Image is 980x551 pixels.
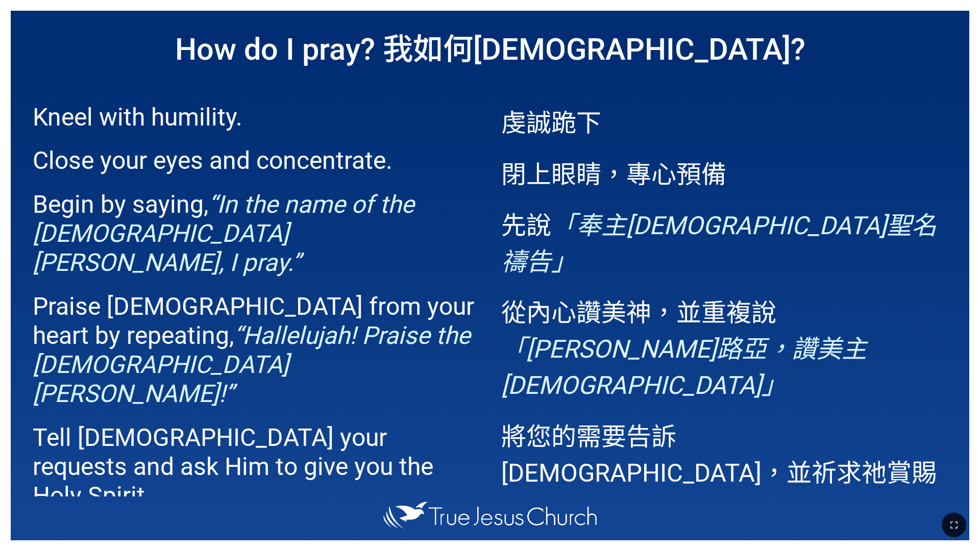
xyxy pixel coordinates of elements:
[33,321,470,408] em: “Hallelujah! Praise the [DEMOGRAPHIC_DATA][PERSON_NAME]!”
[11,11,969,82] h1: How do I pray? 我如何[DEMOGRAPHIC_DATA]?
[501,211,937,277] em: 「奉主[DEMOGRAPHIC_DATA]聖名禱告」
[33,190,414,277] em: “In the name of the [DEMOGRAPHIC_DATA][PERSON_NAME], I pray.”
[501,154,947,190] p: 閉上眼睛，專心預備
[33,103,479,132] p: Kneel with humility.
[501,292,947,401] p: 從內心讚美神，並重複說
[501,103,947,139] p: 虔誠跪下
[501,416,947,525] p: 將您的需要告訴[DEMOGRAPHIC_DATA]，並祈求祂賞賜您聖靈
[501,335,867,400] em: 「[PERSON_NAME]路亞，讚美主[DEMOGRAPHIC_DATA]」
[33,423,479,510] p: Tell [DEMOGRAPHIC_DATA] your requests and ask Him to give you the Holy Spirit.
[33,146,479,175] p: Close your eyes and concentrate.
[33,190,479,277] p: Begin by saying,
[33,292,479,408] p: Praise [DEMOGRAPHIC_DATA] from your heart by repeating,
[501,205,947,278] p: 先說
